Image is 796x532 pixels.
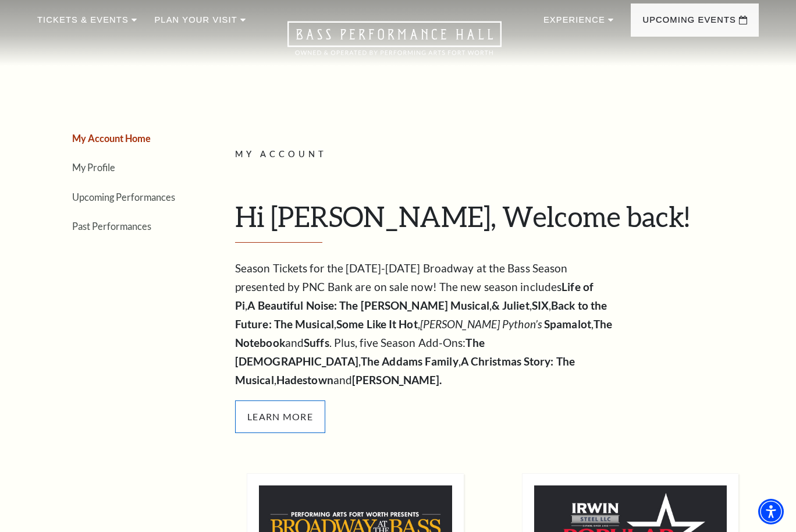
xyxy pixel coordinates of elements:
[235,149,327,159] span: My Account
[532,299,549,312] strong: SIX
[235,400,325,433] span: Learn More
[304,336,329,349] strong: Suffs
[154,13,237,34] p: Plan Your Visit
[235,336,485,368] strong: The [DEMOGRAPHIC_DATA]
[420,317,542,331] em: [PERSON_NAME] Python’s
[235,317,612,349] strong: The Notebook
[235,409,325,423] a: Hamilton Learn More
[543,13,605,34] p: Experience
[276,373,333,386] strong: Hadestown
[247,299,489,312] strong: A Beautiful Noise: The [PERSON_NAME] Musical
[361,354,459,368] strong: The Addams Family
[235,299,607,331] strong: Back to the Future: The Musical
[246,21,543,66] a: Open this option
[352,373,442,386] strong: [PERSON_NAME].
[235,200,750,243] h1: Hi [PERSON_NAME], Welcome back!
[758,499,784,524] div: Accessibility Menu
[336,317,418,331] strong: Some Like It Hot
[544,317,591,331] strong: Spamalot
[72,221,151,232] a: Past Performances
[72,133,151,144] a: My Account Home
[72,162,115,173] a: My Profile
[72,191,175,203] a: Upcoming Performances
[235,354,575,386] strong: A Christmas Story: The Musical
[642,13,736,34] p: Upcoming Events
[235,259,613,389] p: Season Tickets for the [DATE]-[DATE] Broadway at the Bass Season presented by PNC Bank are on sal...
[492,299,530,312] strong: & Juliet
[37,13,129,34] p: Tickets & Events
